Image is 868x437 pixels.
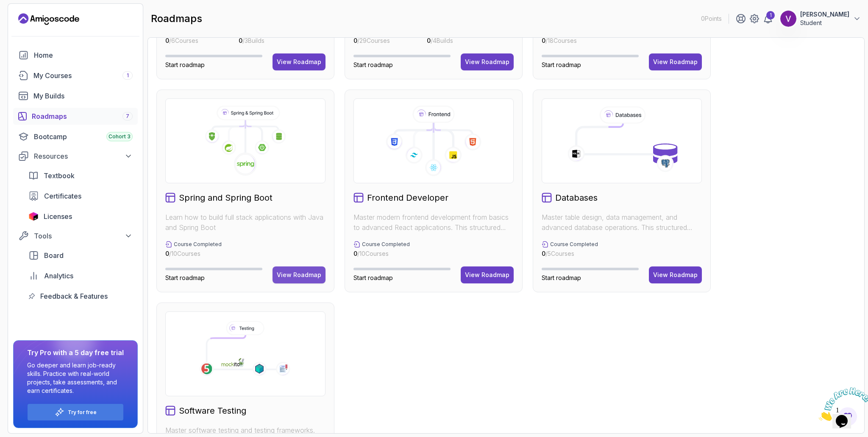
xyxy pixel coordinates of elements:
[174,241,222,248] p: Course Completed
[23,288,138,305] a: feedback
[27,403,124,421] button: Try for free
[367,192,448,204] h2: Frontend Developer
[273,53,325,70] button: View Roadmap
[3,3,7,11] span: 1
[34,151,133,161] div: Resources
[34,231,133,241] div: Tools
[427,37,431,44] span: 0
[465,58,509,66] div: View Roadmap
[273,266,325,283] button: View Roadmap
[165,274,205,281] span: Start roadmap
[23,208,138,225] a: licenses
[353,249,410,258] p: / 10 Courses
[239,36,292,45] p: / 3 Builds
[44,171,75,181] span: Textbook
[126,113,129,120] span: 7
[653,58,698,66] div: View Roadmap
[13,228,138,244] button: Tools
[44,271,73,281] span: Analytics
[32,111,133,121] div: Roadmaps
[542,36,598,45] p: / 18 Courses
[23,267,138,284] a: analytics
[362,241,410,248] p: Course Completed
[13,128,138,145] a: bootcamp
[27,361,124,395] p: Go deeper and learn job-ready skills. Practice with real-world projects, take assessments, and ea...
[68,409,97,416] a: Try for free
[649,53,702,70] button: View Roadmap
[277,58,321,66] div: View Roadmap
[179,405,246,417] h2: Software Testing
[277,271,321,279] div: View Roadmap
[353,36,410,45] p: / 29 Courses
[353,61,393,68] span: Start roadmap
[353,212,514,233] p: Master modern frontend development from basics to advanced React applications. This structured le...
[13,67,138,84] a: courses
[44,211,72,221] span: Licenses
[23,188,138,204] a: certificates
[800,19,849,27] p: Student
[33,70,133,81] div: My Courses
[13,108,138,125] a: roadmaps
[542,274,581,281] span: Start roadmap
[542,249,598,258] p: / 5 Courses
[649,266,702,283] button: View Roadmap
[23,247,138,264] a: board
[800,10,849,19] p: [PERSON_NAME]
[542,212,702,233] p: Master table design, data management, and advanced database operations. This structured learning ...
[766,11,775,20] div: 1
[33,91,133,101] div: My Builds
[34,132,133,142] div: Bootcamp
[461,53,514,70] button: View Roadmap
[13,47,138,64] a: home
[127,72,129,79] span: 1
[815,384,868,424] iframe: chat widget
[542,37,545,44] span: 0
[465,271,509,279] div: View Roadmap
[34,50,133,60] div: Home
[461,266,514,283] button: View Roadmap
[165,61,205,68] span: Start roadmap
[165,250,169,257] span: 0
[165,36,222,45] p: / 6 Courses
[165,37,169,44] span: 0
[108,133,131,140] span: Cohort 3
[780,11,796,27] img: user profile image
[165,212,325,233] p: Learn how to build full stack applications with Java and Spring Boot
[13,87,138,104] a: builds
[542,61,581,68] span: Start roadmap
[44,191,81,201] span: Certificates
[353,274,393,281] span: Start roadmap
[3,3,56,37] img: Chat attention grabber
[151,12,202,25] h2: roadmaps
[353,37,357,44] span: 0
[555,192,598,204] h2: Databases
[653,271,698,279] div: View Roadmap
[179,192,273,204] h2: Spring and Spring Boot
[23,167,138,184] a: textbook
[763,14,773,24] a: 1
[427,36,480,45] p: / 4 Builds
[353,250,357,257] span: 0
[40,291,108,301] span: Feedback & Features
[239,37,242,44] span: 0
[28,212,39,221] img: jetbrains icon
[18,12,79,26] a: Landing page
[44,250,64,261] span: Board
[165,249,222,258] p: / 10 Courses
[780,10,861,27] button: user profile image[PERSON_NAME]Student
[13,148,138,164] button: Resources
[542,250,545,257] span: 0
[550,241,598,248] p: Course Completed
[701,14,722,23] p: 0 Points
